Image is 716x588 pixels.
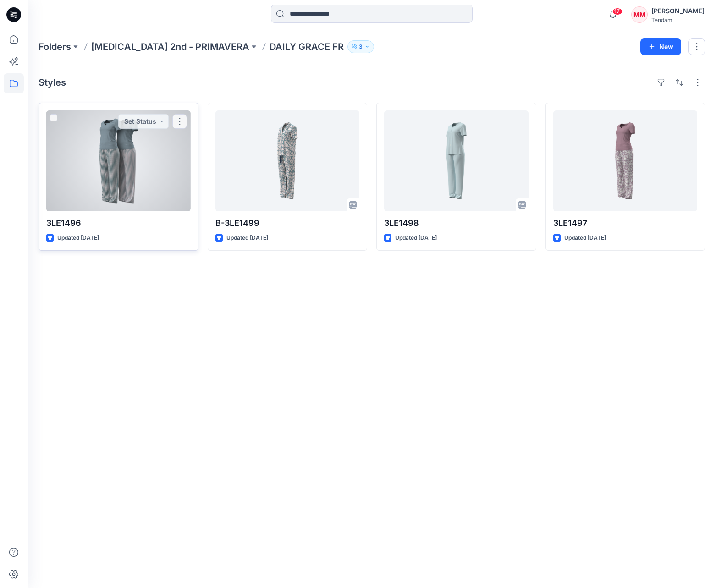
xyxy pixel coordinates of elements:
[215,110,360,211] a: B-3LE1499
[384,217,529,230] p: 3LE1498
[384,110,529,211] a: 3LE1498
[270,40,344,53] p: DAILY GRACE FR
[226,233,268,243] p: Updated [DATE]
[553,110,698,211] a: 3LE1497
[46,217,191,230] p: 3LE1496
[631,6,648,23] div: MM
[651,5,705,16] div: [PERSON_NAME]
[651,16,705,23] div: Tendam
[215,217,360,230] p: B-3LE1499
[347,40,374,53] button: 3
[640,38,681,55] button: New
[39,77,66,88] h4: Styles
[395,233,437,243] p: Updated [DATE]
[359,42,363,52] p: 3
[91,40,249,53] a: [MEDICAL_DATA] 2nd - PRIMAVERA
[39,40,71,53] a: Folders
[612,8,622,15] span: 17
[57,233,99,243] p: Updated [DATE]
[553,217,698,230] p: 3LE1497
[46,110,191,211] a: 3LE1496
[564,233,606,243] p: Updated [DATE]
